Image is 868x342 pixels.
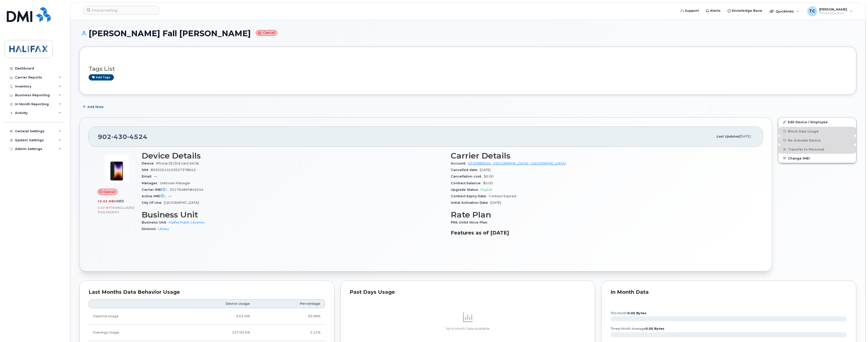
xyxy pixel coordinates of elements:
span: Cancelled date [451,168,480,172]
span: Business Unit [142,220,169,224]
span: City Of Use [142,201,164,204]
span: Active IMEI [142,194,168,198]
td: 227.00 KB [175,324,254,341]
h1: [PERSON_NAME] Fall [PERSON_NAME] [79,29,856,38]
span: 89302610103027378643 [151,168,196,172]
span: Manager [142,181,160,185]
span: — [154,174,157,178]
td: Evenings Usage [89,324,175,341]
span: Unknown Manager [160,181,190,185]
span: [DATE] [739,134,751,138]
a: Edit Device / Employee [778,117,856,126]
span: Initial Activation Date [451,201,490,204]
button: Change IMEI [778,154,856,163]
button: Re-Activate Device [778,136,856,145]
td: Daytime Usage [89,308,175,324]
h3: Business Unit [142,210,445,219]
span: Last updated [716,134,739,138]
tspan: 0.00 Bytes [627,311,646,315]
p: No In Month Data Available [350,326,586,331]
span: 902 [98,133,147,140]
td: 9.62 MB [175,308,254,324]
a: Add tags [89,74,114,80]
td: 95.98% [254,308,325,324]
iframe: Messenger Launcher [846,320,864,338]
h3: Device Details [142,151,445,160]
span: Carrier IMEI [142,188,170,191]
span: [DATE] [490,201,501,204]
span: Device [142,161,156,165]
span: included this month [98,206,135,214]
text: three month average [610,327,665,330]
span: SIM [142,168,151,172]
span: Cancellation cost [451,174,484,178]
span: Contract Expiry Date [451,194,489,198]
span: used [114,199,124,203]
span: 10.03 MB [98,199,114,203]
span: 430 [111,133,127,140]
text: this month [610,311,646,315]
span: [GEOGRAPHIC_DATA] [164,201,199,204]
span: Account [451,161,468,165]
span: $0.00 [484,174,494,178]
span: 351764895849244 [170,188,203,191]
span: [DATE] [480,168,491,172]
a: Halifax Public Libraries [169,220,204,224]
div: In Month Data [610,290,847,295]
span: Division [142,227,158,231]
span: Eligible [481,188,492,191]
button: Block Data Usage [778,127,856,136]
div: Last Months Data Behavior Usage [89,290,325,295]
h3: Features as of [DATE] [451,230,754,236]
h3: Tags List [89,66,847,72]
span: 0.00 Bytes [98,206,117,209]
span: Upgrade Status [451,188,481,191]
span: Email [142,174,154,178]
span: Contract balance [451,181,483,185]
span: PNS Unltd Voice Plan [451,220,490,224]
a: Library [158,227,169,231]
span: — [168,194,171,198]
span: Re-Activate Device [788,138,821,142]
tr: Weekdays from 6:00pm to 8:00am [89,324,325,341]
h3: Rate Plan [451,210,754,219]
span: Contract Expired [489,194,516,198]
td: 2.21% [254,324,325,341]
div: Past Days Usage [350,290,586,295]
span: Cancel [103,189,115,194]
h3: Carrier Details [451,151,754,160]
span: iPhone SE (3rd Gen) 64GB [156,161,199,165]
span: Add Note [87,104,104,109]
a: 0530989556 - [GEOGRAPHIC_DATA] - [GEOGRAPHIC_DATA] [468,161,566,165]
button: Transfer to Personal [778,145,856,154]
img: image20231002-3703462-1angbar.jpeg [102,154,132,184]
span: 4524 [127,133,147,140]
th: Device Usage [175,299,254,308]
small: Cancel [256,30,277,36]
button: Add Note [79,102,108,111]
tspan: 0.00 Bytes [645,327,665,330]
th: Percentage [254,299,325,308]
span: $0.00 [483,181,493,185]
